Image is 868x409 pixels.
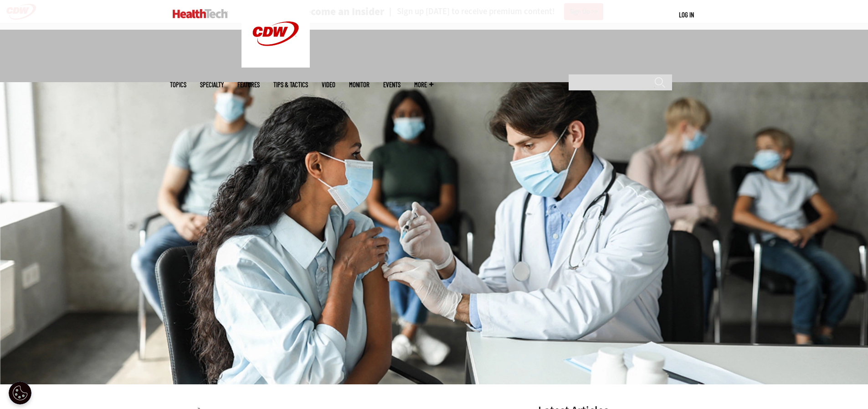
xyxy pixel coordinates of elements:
a: Events [383,81,401,88]
div: User menu [679,10,694,20]
span: Specialty [200,81,224,88]
a: Features [237,81,260,88]
a: MonITor [349,81,370,88]
span: Topics [170,81,186,88]
a: Log in [679,10,694,19]
a: Tips & Tactics [273,81,308,88]
img: Home [173,9,228,18]
button: Open Preferences [9,382,31,404]
span: More [414,81,433,88]
a: CDW [241,60,310,70]
a: Video [322,81,335,88]
div: Cookie Settings [9,382,31,404]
